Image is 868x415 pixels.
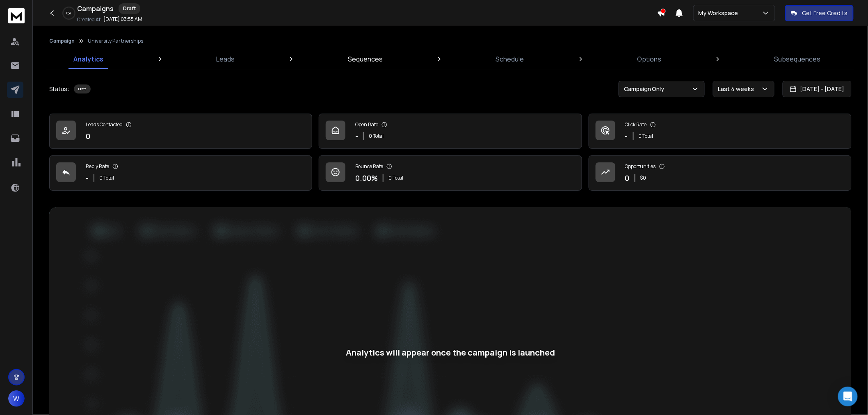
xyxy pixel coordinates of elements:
p: Status: [49,85,69,93]
p: Reply Rate [86,163,109,170]
button: W [8,390,25,407]
a: Sequences [343,49,388,69]
a: Options [632,49,666,69]
button: Campaign [49,38,75,44]
p: Leads Contacted [86,121,123,128]
p: 0 Total [99,175,114,181]
a: Opportunities0$0 [589,155,852,191]
p: Subsequences [774,54,821,64]
p: Schedule [496,54,524,64]
a: Analytics [69,49,108,69]
a: Open Rate-0 Total [319,114,582,149]
a: Leads Contacted0 [49,114,312,149]
img: logo [8,8,25,23]
p: Analytics [73,54,103,64]
p: [DATE] 03:55 AM [103,16,142,23]
p: Leads [217,54,235,64]
p: Last 4 weeks [718,85,758,93]
p: Click Rate [625,121,647,128]
p: 0 Total [388,175,403,181]
div: Draft [74,84,91,93]
button: Get Free Credits [785,5,854,21]
h1: Campaigns [77,4,114,14]
p: 0 Total [639,133,653,139]
a: Subsequences [770,49,826,69]
p: 0 % [67,11,71,16]
p: Sequences [348,54,383,64]
p: - [86,172,89,184]
p: Created At: [77,16,102,23]
a: Leads [212,49,240,69]
div: Analytics will appear once the campaign is launched [346,347,555,358]
p: Campaign Only [624,85,668,93]
p: 0.00 % [355,172,378,184]
a: Click Rate-0 Total [589,114,852,149]
div: Draft [119,3,140,14]
button: [DATE] - [DATE] [783,81,852,97]
a: Bounce Rate0.00%0 Total [319,155,582,191]
p: - [355,130,358,142]
p: 0 [625,172,630,184]
p: Open Rate [355,121,378,128]
div: Open Intercom Messenger [838,387,858,406]
p: Opportunities [625,163,656,170]
p: Get Free Credits [802,9,848,17]
p: - [625,130,628,142]
a: Reply Rate-0 Total [49,155,312,191]
p: Options [637,54,661,64]
p: My Workspace [699,9,742,17]
p: Bounce Rate [355,163,383,170]
p: 0 [86,130,90,142]
a: Schedule [491,49,529,69]
p: $ 0 [640,175,646,181]
p: University Partnerships [88,38,143,44]
p: 0 Total [369,133,384,139]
